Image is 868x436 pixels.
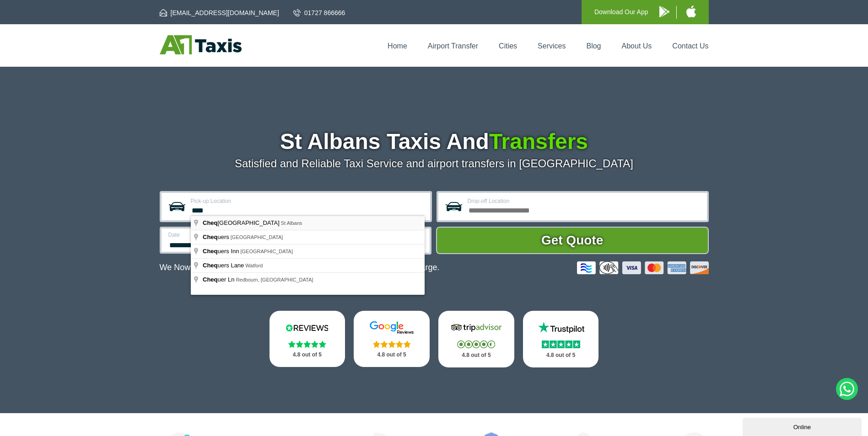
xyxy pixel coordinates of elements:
a: Contact Us [672,42,708,50]
p: Download Our App [594,6,648,18]
span: Cheq [203,234,218,240]
img: A1 Taxis iPhone App [686,5,696,17]
p: We Now Accept Card & Contactless Payment In [160,263,440,272]
span: [GEOGRAPHIC_DATA] [231,234,283,240]
label: Date [168,232,286,238]
span: Watford [245,263,263,268]
label: Drop-off Location [468,198,701,204]
a: [EMAIL_ADDRESS][DOMAIN_NAME] [160,8,279,17]
img: Credit And Debit Cards [577,261,709,274]
a: Home [388,42,407,50]
img: Tripadvisor [449,321,504,335]
a: Trustpilot Stars 4.8 out of 5 [523,311,599,367]
a: Airport Transfer [428,42,478,50]
img: Stars [288,340,326,348]
button: Get Quote [436,227,709,254]
a: 01727 866666 [293,8,345,17]
p: 4.8 out of 5 [280,349,335,361]
a: Blog [586,42,601,50]
img: A1 Taxis Android App [659,6,669,17]
img: Stars [542,340,580,348]
img: Google [364,321,419,335]
span: uers Lane [203,262,245,269]
span: Transfers [489,129,588,154]
h1: St Albans Taxis And [160,131,709,153]
span: Cheq [203,219,218,226]
p: Satisfied and Reliable Taxi Service and airport transfers in [GEOGRAPHIC_DATA] [160,157,709,170]
a: Tripadvisor Stars 4.8 out of 5 [438,311,514,367]
p: 4.8 out of 5 [448,350,504,361]
a: About Us [622,42,652,50]
img: Stars [373,340,411,348]
span: uers [203,234,231,240]
span: uers Inn [203,248,240,255]
span: Cheq [203,248,218,255]
a: Cities [499,42,517,50]
img: Reviews.io [280,321,334,335]
span: Redbourn, [GEOGRAPHIC_DATA] [236,277,313,282]
img: Stars [457,340,495,348]
span: uer Ln [203,276,236,283]
span: [GEOGRAPHIC_DATA] [203,219,281,226]
a: Services [538,42,566,50]
a: Reviews.io Stars 4.8 out of 5 [270,311,345,367]
span: Cheq [203,262,218,269]
span: Cheq [203,276,218,283]
img: A1 Taxis St Albans LTD [160,35,242,54]
span: St Albans [281,220,302,226]
span: [GEOGRAPHIC_DATA] [240,249,293,254]
iframe: chat widget [743,416,863,436]
p: 4.8 out of 5 [533,350,589,361]
p: 4.8 out of 5 [364,349,420,361]
img: Trustpilot [534,321,588,335]
label: Pick-up Location [191,198,425,204]
a: Google Stars 4.8 out of 5 [354,311,430,367]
